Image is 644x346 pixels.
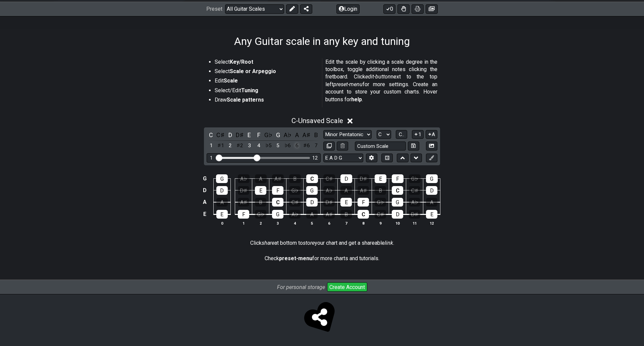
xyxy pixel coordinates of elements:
[227,97,264,103] strong: Scale patterns
[340,198,352,207] div: E
[213,220,230,227] th: 0
[207,130,215,139] div: toggle pitch class
[340,186,352,195] div: A
[201,184,209,196] td: D
[255,198,266,207] div: B
[323,210,335,219] div: A♯
[397,154,408,163] button: Move up
[366,154,377,163] button: Edit Tuning
[306,210,318,219] div: A
[235,141,244,150] div: toggle scale degree
[235,130,244,139] div: toggle pitch class
[289,210,301,219] div: A♭
[426,154,437,163] button: First click edit preset to enable marker editing
[409,210,420,219] div: D♯
[426,130,437,139] button: A
[215,96,317,106] li: Draw
[392,174,404,183] div: F
[207,153,321,162] div: Visible fret range
[406,220,423,227] th: 11
[272,174,284,183] div: A♯
[274,130,282,139] div: toggle pitch class
[306,198,318,207] div: D
[279,255,312,262] strong: preset-menu
[238,174,250,183] div: A♭
[351,96,362,103] strong: help
[303,240,315,246] em: store
[215,87,317,96] li: Select/Edit
[215,77,317,86] li: Edit
[224,77,238,84] strong: Scale
[411,154,422,163] button: Move down
[306,186,318,195] div: G
[377,130,391,139] select: Tonic/Root
[201,196,209,208] td: A
[216,210,228,219] div: E
[235,220,252,227] th: 1
[250,239,394,247] p: Click at bottom to your chart and get a shareable .
[241,87,258,94] strong: Tuning
[412,4,424,14] button: Print
[234,35,410,48] h1: Any Guitar scale in any key and tuning
[358,174,369,183] div: D♯
[238,186,249,195] div: D♯
[252,220,269,227] th: 2
[312,141,321,150] div: toggle scale degree
[426,210,437,219] div: E
[255,141,263,150] div: toggle scale degree
[216,141,225,150] div: toggle scale degree
[272,198,283,207] div: C
[274,141,282,150] div: toggle scale degree
[321,220,338,227] th: 6
[304,220,321,227] th: 5
[293,130,302,139] div: toggle pitch class
[383,4,395,14] button: 0
[255,130,263,139] div: toggle pitch class
[392,198,403,207] div: G
[392,210,403,219] div: D
[306,303,338,335] span: Click to store and share!
[327,282,367,292] button: Create Account
[426,186,437,195] div: D
[333,81,363,88] em: preset-menu
[396,130,407,139] button: C..
[340,174,352,183] div: D
[238,210,249,219] div: F
[312,155,318,161] div: 12
[255,186,266,195] div: E
[289,198,301,207] div: C♯
[255,210,266,219] div: G♭
[323,186,335,195] div: A♭
[272,210,283,219] div: G
[289,174,301,183] div: B
[358,210,369,219] div: C
[426,174,438,183] div: G
[210,155,213,161] div: 1
[372,220,389,227] th: 9
[272,186,283,195] div: F
[283,130,292,139] div: toggle pitch class
[426,141,437,151] button: Create Image
[216,198,228,207] div: A
[230,59,253,65] strong: Key/Root
[423,220,440,227] th: 12
[323,154,363,163] select: Tuning
[216,130,225,139] div: toggle pitch class
[375,210,386,219] div: C♯
[397,4,410,14] button: Toggle Dexterity for all fretkits
[412,130,423,139] button: 1
[399,131,404,137] span: C..
[289,186,301,195] div: G♭
[389,220,406,227] th: 10
[238,198,249,207] div: A♯
[201,173,209,184] td: G
[426,198,437,207] div: A
[286,220,304,227] th: 4
[201,208,209,220] td: E
[269,220,286,227] th: 3
[358,198,369,207] div: F
[245,130,254,139] div: toggle pitch class
[358,186,369,195] div: A♯
[206,6,222,12] span: Preset
[392,186,403,195] div: C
